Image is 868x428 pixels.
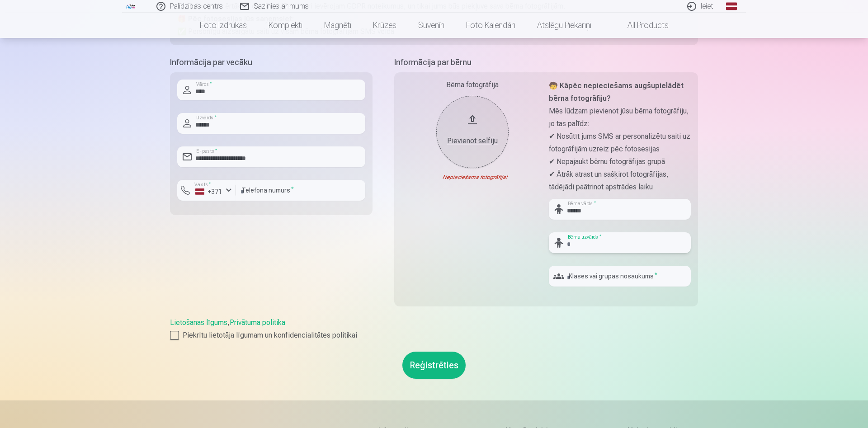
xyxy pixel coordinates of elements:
[401,174,543,181] div: Nepieciešama fotogrāfija!
[177,180,236,201] button: Valsts*+371
[230,318,285,327] a: Privātuma politika
[170,317,698,341] div: ,
[549,155,691,168] p: ✔ Nepajaukt bērnu fotogrāfijas grupā
[170,318,227,327] a: Lietošanas līgums
[402,352,466,379] button: Reģistrēties
[407,13,455,38] a: Suvenīri
[526,13,602,38] a: Atslēgu piekariņi
[126,4,136,9] img: /fa1
[455,13,526,38] a: Foto kalendāri
[394,56,698,69] h5: Informācija par bērnu
[436,96,509,168] button: Pievienot selfiju
[195,187,222,196] div: +371
[170,56,373,69] h5: Informācija par vecāku
[401,80,543,90] div: Bērna fotogrāfija
[362,13,407,38] a: Krūzes
[170,330,698,341] label: Piekrītu lietotāja līgumam un konfidencialitātes politikai
[192,181,214,188] label: Valsts
[549,168,691,193] p: ✔ Ātrāk atrast un sašķirot fotogrāfijas, tādējādi paātrinot apstrādes laiku
[258,13,313,38] a: Komplekti
[445,136,500,146] div: Pievienot selfiju
[549,105,691,130] p: Mēs lūdzam pievienot jūsu bērna fotogrāfiju, jo tas palīdz:
[189,13,258,38] a: Foto izdrukas
[549,130,691,155] p: ✔ Nosūtīt jums SMS ar personalizētu saiti uz fotogrāfijām uzreiz pēc fotosesijas
[313,13,362,38] a: Magnēti
[602,13,679,38] a: All products
[549,81,684,103] strong: 🧒 Kāpēc nepieciešams augšupielādēt bērna fotogrāfiju?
